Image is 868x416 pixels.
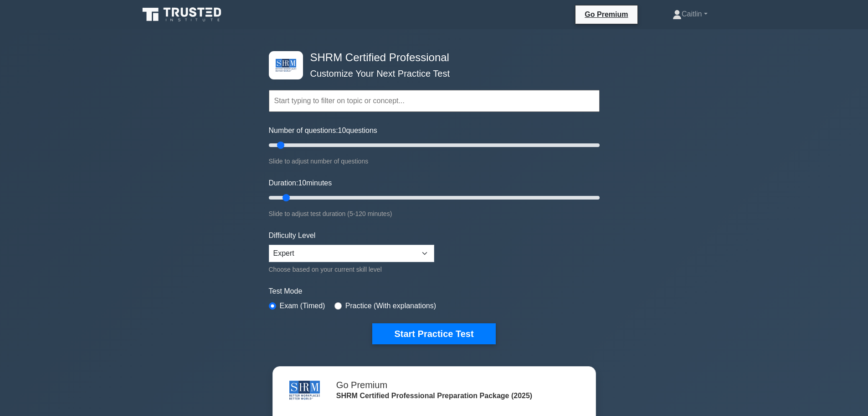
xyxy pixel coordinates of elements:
[269,264,434,275] div: Choose based on your current skill level
[269,286,600,297] label: Test Mode
[280,300,325,311] label: Exam (Timed)
[298,179,306,187] span: 10
[269,125,377,136] label: Number of questions: questions
[579,9,633,20] a: Go Premium
[269,156,600,167] div: Slide to adjust number of questions
[651,5,729,23] a: Caitlin
[345,300,436,311] label: Practice (With explanations)
[269,230,316,241] label: Difficulty Level
[338,126,346,134] span: 10
[269,90,600,112] input: Start typing to filter on topic or concept...
[307,51,555,64] h4: SHRM Certified Professional
[372,323,495,344] button: Start Practice Test
[269,178,332,189] label: Duration: minutes
[269,208,600,219] div: Slide to adjust test duration (5-120 minutes)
